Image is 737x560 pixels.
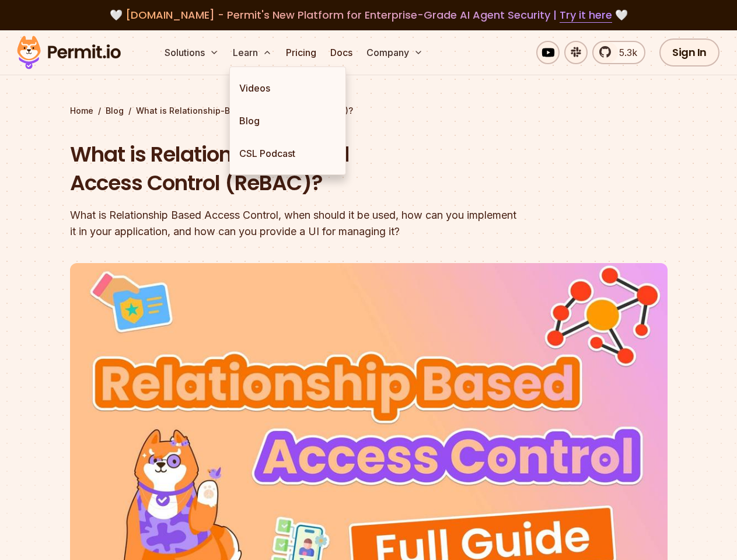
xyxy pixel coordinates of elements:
img: Permit logo [12,33,126,72]
div: / / [70,105,668,117]
button: Company [362,41,428,64]
a: Docs [326,41,357,64]
span: [DOMAIN_NAME] - Permit's New Platform for Enterprise-Grade AI Agent Security | [125,8,612,22]
a: Blog [230,104,345,137]
button: Solutions [160,41,223,64]
div: 🤍 🤍 [28,7,709,23]
a: Try it here [560,8,612,23]
a: Home [70,105,93,117]
a: Pricing [281,41,321,64]
div: What is Relationship Based Access Control, when should it be used, how can you implement it in yo... [70,207,518,240]
h1: What is Relationship-Based Access Control (ReBAC)? [70,140,518,198]
a: Videos [230,72,345,104]
a: Sign In [659,38,719,66]
a: CSL Podcast [230,137,345,170]
button: Learn [228,41,277,64]
a: 5.3k [592,41,645,64]
a: Blog [106,105,124,117]
span: 5.3k [612,45,637,60]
